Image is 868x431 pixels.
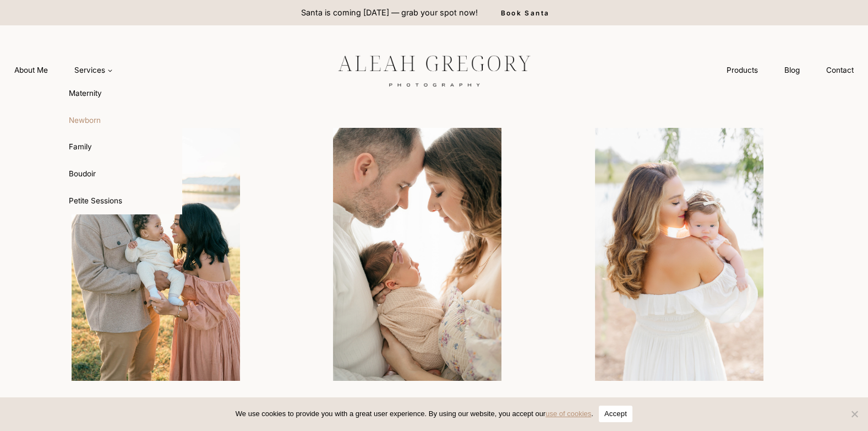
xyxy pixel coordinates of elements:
p: Santa is coming [DATE] — grab your spot now! [301,7,478,19]
a: Newborn [61,107,182,133]
a: Family [61,134,182,160]
a: use of cookies [545,410,591,418]
span: No [849,408,860,419]
button: Accept [599,406,632,422]
div: 2 of 4 [291,128,544,381]
a: Contact [813,60,867,80]
div: Photo Gallery Carousel [46,128,822,381]
img: mom holding baby on shoulder looking back at the camera outdoors in Carmel, Indiana [553,128,805,381]
a: About Me [1,60,61,80]
a: Maternity [61,80,182,107]
nav: Primary Navigation [1,60,126,80]
div: 3 of 4 [553,128,805,381]
a: Petite Sessions [61,187,182,214]
span: We use cookies to provide you with a great user experience. By using our website, you accept our . [236,408,593,419]
a: Blog [771,60,813,80]
div: 1 of 4 [30,128,282,381]
img: aleah gregory logo [310,47,558,93]
img: Family enjoying a sunny day by the lake. [30,128,282,381]
a: Products [713,60,771,80]
a: Boudoir [61,160,182,187]
nav: Secondary Navigation [713,60,867,80]
img: Parents holding their baby lovingly [291,128,544,381]
button: Child menu of Services [61,60,126,80]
